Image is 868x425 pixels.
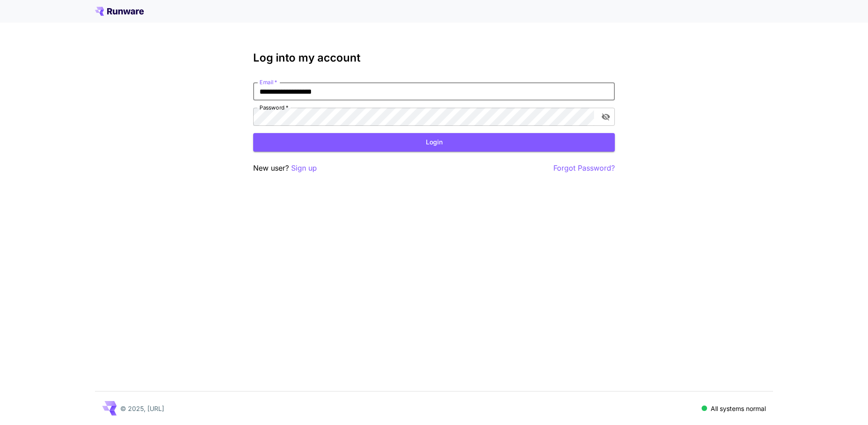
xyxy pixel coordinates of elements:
p: © 2025, [URL] [120,404,164,413]
button: toggle password visibility [598,109,614,125]
button: Login [253,133,615,152]
label: Password [259,104,288,111]
p: New user? [253,162,317,174]
button: Forgot Password? [553,162,615,174]
button: Sign up [291,162,317,174]
h3: Log into my account [253,52,615,64]
p: All systems normal [711,404,766,413]
label: Email [259,78,277,86]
